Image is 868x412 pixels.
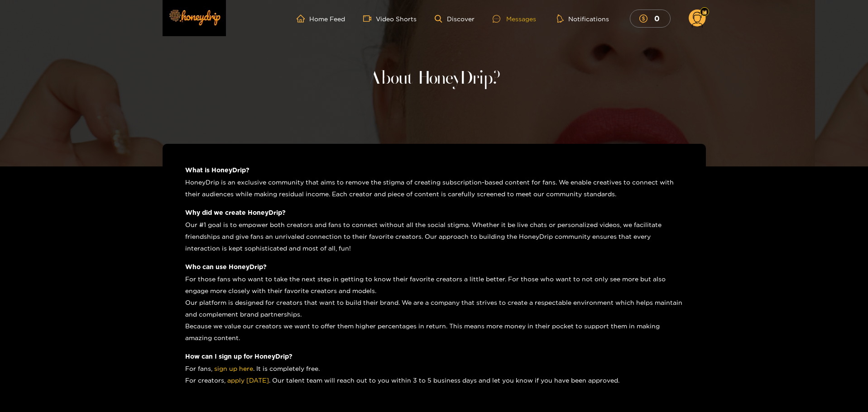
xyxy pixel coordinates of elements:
span: video-camera [363,14,376,23]
a: Video Shorts [363,14,417,23]
span: dollar [639,14,652,23]
p: HoneyDrip is an exclusive community that aims to remove the stigma of creating subscription-based... [185,176,683,200]
span: home [297,14,309,23]
h3: Why did we create HoneyDrip? [185,209,683,216]
a: Home Feed [297,14,345,23]
mark: 0 [653,14,661,23]
div: Messages [493,14,536,24]
a: Discover [435,15,474,23]
p: For those fans who want to take the next step in getting to know their favorite creators a little... [185,273,683,344]
a: sign up here [214,365,253,372]
a: apply [DATE] [227,377,269,384]
button: 0 [630,9,671,27]
img: Fan Level [702,9,707,15]
button: Notifications [554,14,612,23]
h3: How can I sign up for HoneyDrip? [185,353,683,360]
h1: About HoneyDrip? [368,68,500,90]
h3: Who can use HoneyDrip? [185,263,683,270]
p: Our #1 goal is to empower both creators and fans to connect without all the social stigma. Whethe... [185,219,683,254]
p: For fans, . It is completely free. For creators, . Our talent team will reach out to you within 3... [185,363,683,386]
h3: What is HoneyDrip? [185,166,683,173]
